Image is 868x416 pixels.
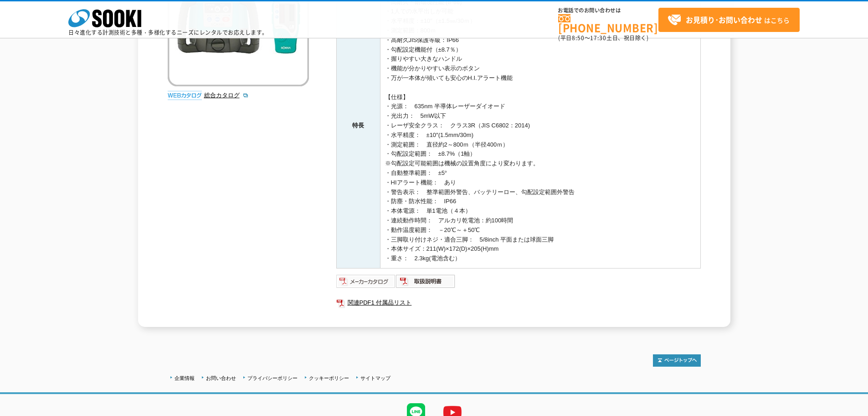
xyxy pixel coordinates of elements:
[168,91,202,100] img: webカタログ
[653,354,701,367] img: トップページへ
[336,274,396,289] img: メーカーカタログ
[360,375,390,381] a: サイトマップ
[558,8,658,13] span: お電話でのお問い合わせは
[336,280,396,287] a: メーカーカタログ
[572,34,585,42] span: 8:50
[247,375,298,381] a: プライバシーポリシー
[558,34,648,42] span: (平日 ～ 土日、祝日除く)
[206,375,236,381] a: お問い合わせ
[396,280,456,287] a: 取扱説明書
[336,297,701,309] a: 関連PDF1 付属品リスト
[658,8,800,32] a: お見積り･お問い合わせはこちら
[175,375,195,381] a: 企業情報
[686,14,762,25] strong: お見積り･お問い合わせ
[68,30,268,35] p: 日々進化する計測技術と多種・多様化するニーズにレンタルでお応えします。
[204,92,249,99] a: 総合カタログ
[590,34,606,42] span: 17:30
[396,274,456,289] img: 取扱説明書
[668,13,790,27] span: はこちら
[558,14,658,33] a: [PHONE_NUMBER]
[309,375,349,381] a: クッキーポリシー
